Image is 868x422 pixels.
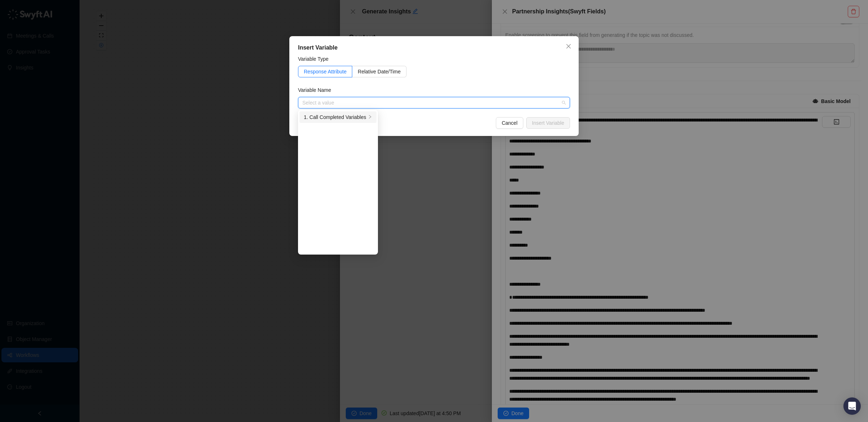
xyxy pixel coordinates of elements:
li: 1. Call Completed Variables [299,111,376,123]
div: Open Intercom Messenger [843,397,861,415]
label: Variable Name [298,86,336,94]
div: Insert Variable [298,43,570,52]
span: Relative Date/Time [358,69,401,74]
span: close [566,43,571,49]
button: Cancel [496,117,523,129]
label: Variable Type [298,55,333,63]
button: Close [563,41,574,52]
span: right [368,115,372,119]
div: 1. Call Completed Variables [304,113,366,121]
button: Insert Variable [526,117,570,129]
span: Response Attribute [304,69,346,74]
span: Cancel [502,119,518,127]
